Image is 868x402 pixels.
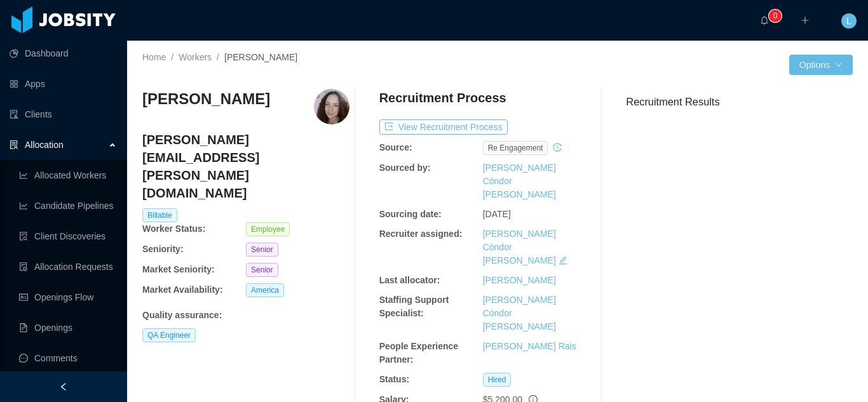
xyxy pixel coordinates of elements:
[142,131,349,202] h4: [PERSON_NAME][EMAIL_ADDRESS][PERSON_NAME][DOMAIN_NAME]
[559,256,567,265] i: icon: edit
[483,275,556,285] a: [PERSON_NAME]
[379,122,508,132] a: icon: exportView Recruitment Process
[19,254,117,279] a: icon: file-doneAllocation Requests
[19,285,117,310] a: icon: idcardOpenings Flow
[19,193,117,218] a: icon: line-chartCandidate Pipelines
[379,89,506,107] h4: Recruitment Process
[142,89,270,109] h3: [PERSON_NAME]
[10,71,117,97] a: icon: appstoreApps
[483,341,576,351] a: [PERSON_NAME] Rais
[142,52,166,62] a: Home
[789,55,853,75] button: Optionsicon: down
[483,141,548,155] span: re engagement
[19,315,117,340] a: icon: file-textOpenings
[10,140,18,149] i: icon: solution
[379,374,409,384] b: Status:
[483,229,556,265] a: [PERSON_NAME] Cóndor [PERSON_NAME]
[760,16,769,25] i: icon: bell
[769,10,782,22] sup: 0
[379,163,431,173] b: Sourced by:
[142,328,196,342] span: QA Engineer
[171,52,173,62] span: /
[553,143,562,152] i: icon: history
[379,119,508,135] button: icon: exportView Recruitment Process
[483,209,511,219] span: [DATE]
[379,209,442,219] b: Sourcing date:
[19,224,117,249] a: icon: file-searchClient Discoveries
[19,345,117,371] a: icon: messageComments
[224,52,297,62] span: [PERSON_NAME]
[217,52,219,62] span: /
[142,264,215,274] b: Market Seniority:
[179,52,212,62] a: Workers
[25,140,64,150] span: Allocation
[246,263,278,277] span: Senior
[483,295,556,332] a: [PERSON_NAME] Cóndor [PERSON_NAME]
[379,275,440,285] b: Last allocator:
[142,208,177,222] span: Billable
[142,285,223,295] b: Market Availability:
[19,163,117,188] a: icon: line-chartAllocated Workers
[314,89,349,124] img: 231facc0-7dd2-4d2a-a9cb-f84fa930361c_67fd986b8dcd2-400w.png
[246,243,278,257] span: Senior
[846,13,851,29] span: L
[142,244,184,254] b: Seniority:
[801,16,810,25] i: icon: plus
[142,224,205,234] b: Worker Status:
[626,94,853,110] h3: Recruitment Results
[10,102,117,127] a: icon: auditClients
[10,41,117,66] a: icon: pie-chartDashboard
[246,283,284,297] span: America
[142,310,222,320] b: Quality assurance :
[379,229,463,239] b: Recruiter assigned:
[379,341,459,365] b: People Experience Partner:
[483,163,556,199] a: [PERSON_NAME] Cóndor [PERSON_NAME]
[483,373,512,387] span: Hired
[246,222,290,236] span: Employee
[379,295,449,318] b: Staffing Support Specialist:
[379,142,412,152] b: Source:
